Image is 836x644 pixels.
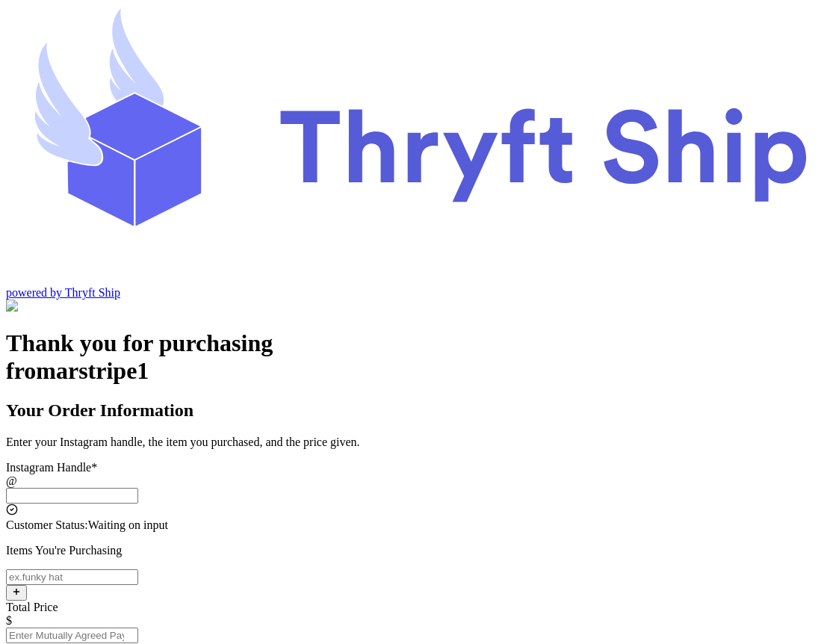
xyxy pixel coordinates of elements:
label: Total Price [6,601,58,613]
span: arstripe1 [56,357,149,384]
p: Enter your Instagram handle, the item you purchased, and the price given. [6,436,830,449]
div: $ [6,614,830,628]
span: Waiting on input [88,518,168,531]
input: ex.funky hat [6,569,138,585]
h1: Thank you for purchasing from [6,329,830,385]
label: Instagram Handle [6,461,97,474]
p: Items You're Purchasing [6,544,830,557]
img: Customer Form Background [6,300,155,313]
h2: Your Order Information [6,400,830,421]
input: Enter Mutually Agreed Payment [6,628,138,643]
span: Customer Status: [6,518,88,531]
a: powered by Thryft Ship [6,286,120,299]
div: @ [6,474,830,488]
